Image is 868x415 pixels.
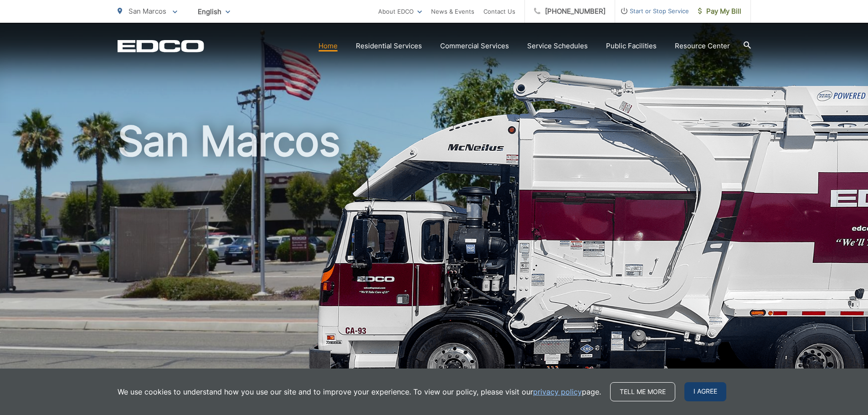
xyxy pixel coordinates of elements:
a: Tell me more [610,382,675,401]
a: Resource Center [675,41,730,51]
a: Contact Us [483,6,515,17]
p: We use cookies to understand how you use our site and to improve your experience. To view our pol... [118,386,601,397]
span: I agree [684,382,726,401]
span: English [191,4,237,20]
a: Residential Services [356,41,422,51]
h1: San Marcos [118,118,751,407]
a: About EDCO [378,6,422,17]
span: San Marcos [128,7,166,15]
a: EDCD logo. Return to the homepage. [118,40,204,52]
a: News & Events [431,6,474,17]
a: Home [318,41,338,51]
span: Pay My Bill [698,6,741,17]
a: privacy policy [533,386,582,397]
a: Commercial Services [440,41,509,51]
a: Service Schedules [527,41,588,51]
a: Public Facilities [606,41,657,51]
